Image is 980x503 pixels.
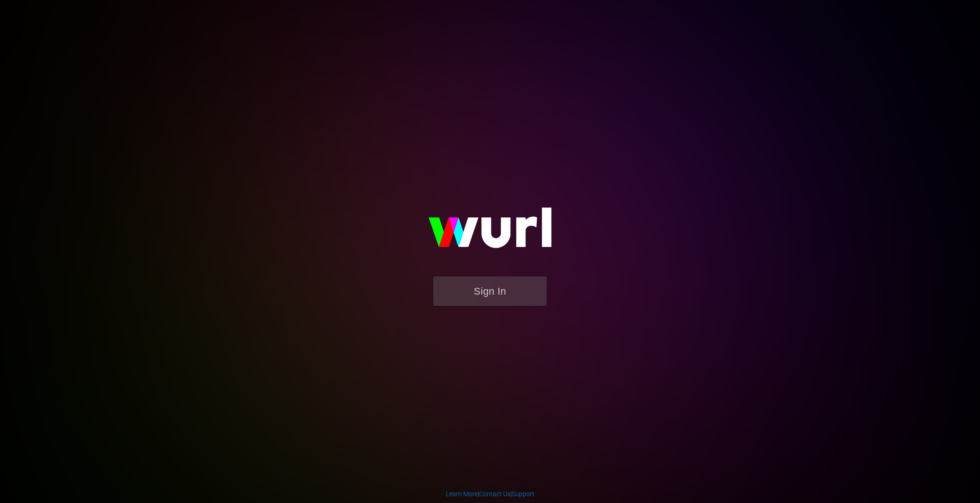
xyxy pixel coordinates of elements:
img: wurl-logo-on-black-223613ac3d8ba8fe6dc639794a292ebdb59501304c7dfd60c99c58986ef67473.svg [399,188,581,276]
a: Support [512,490,534,498]
a: Contact Us [479,490,510,498]
a: Learn More [446,490,478,498]
div: | | [446,489,534,498]
button: Sign In [433,276,547,306]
